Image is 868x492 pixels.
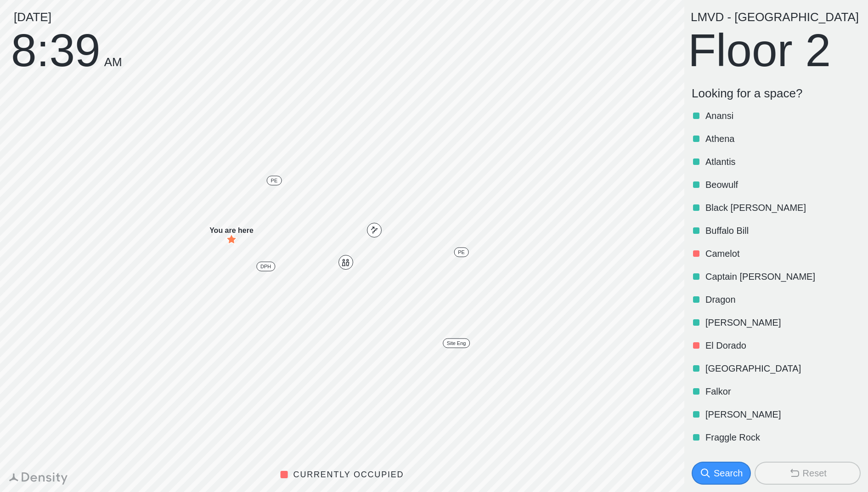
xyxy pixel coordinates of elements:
[705,109,859,122] p: Anansi
[755,462,861,485] button: Reset
[705,178,859,191] p: Beowulf
[803,467,827,480] div: Reset
[692,462,751,485] button: Search
[705,155,859,168] p: Atlantis
[705,454,859,467] p: Frankenstein
[705,408,859,421] p: [PERSON_NAME]
[705,201,859,214] p: Black [PERSON_NAME]
[705,385,859,398] p: Falkor
[705,224,859,237] p: Buffalo Bill
[705,339,859,352] p: El Dorado
[692,86,861,101] p: Looking for a space?
[705,247,859,260] p: Camelot
[705,316,859,329] p: [PERSON_NAME]
[705,293,859,306] p: Dragon
[705,270,859,283] p: Captain [PERSON_NAME]
[705,132,859,145] p: Athena
[705,431,859,444] p: Fraggle Rock
[714,467,743,480] div: Search
[705,362,859,375] p: [GEOGRAPHIC_DATA]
